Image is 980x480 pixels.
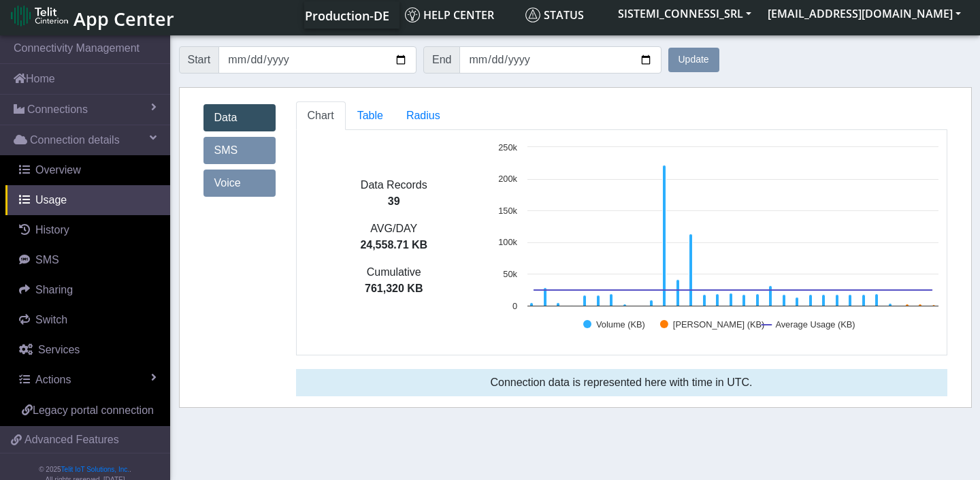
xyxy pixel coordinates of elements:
[203,170,276,197] a: Voice
[203,104,276,131] a: Data
[297,193,492,210] p: 39
[30,132,120,148] span: Connection details
[297,221,492,237] p: AVG/DAY
[5,215,170,245] a: History
[423,46,460,74] span: End
[5,155,170,185] a: Overview
[5,365,170,395] a: Actions
[498,237,517,247] text: 100k
[304,1,389,29] a: Your current platform instance
[33,404,154,416] span: Legacy portal connection
[759,1,969,26] button: [EMAIL_ADDRESS][DOMAIN_NAME]
[24,432,119,448] span: Advanced Features
[305,7,389,24] span: Production-DE
[498,206,517,216] text: 150k
[203,137,276,164] a: SMS
[35,374,71,385] span: Actions
[5,335,170,365] a: Services
[308,110,334,121] span: Chart
[405,7,420,22] img: knowledge.svg
[525,7,540,22] img: status.svg
[297,237,492,253] p: 24,558.71 KB
[406,110,440,121] span: Radius
[673,319,764,330] text: [PERSON_NAME] (KB)
[5,245,170,275] a: SMS
[35,284,73,295] span: Sharing
[5,305,170,335] a: Switch
[297,264,492,281] p: Cumulative
[5,185,170,215] a: Usage
[668,48,719,72] button: Update
[498,174,517,184] text: 200k
[297,281,492,297] p: 761,320 KB
[35,194,67,206] span: Usage
[525,7,584,22] span: Status
[61,466,129,473] a: Telit IoT Solutions, Inc.
[11,5,68,27] img: logo-telit-cinterion-gw-new.png
[73,6,174,31] span: App Center
[296,101,947,130] ul: Tabs
[503,269,517,279] text: 50k
[498,142,517,153] text: 250k
[35,164,81,176] span: Overview
[405,7,494,22] span: Help center
[35,254,59,266] span: SMS
[297,177,492,193] p: Data Records
[27,101,88,118] span: Connections
[399,1,520,29] a: Help center
[596,319,645,330] text: Volume (KB)
[179,46,220,74] span: Start
[5,275,170,305] a: Sharing
[35,224,69,236] span: History
[357,110,383,121] span: Table
[520,1,610,29] a: Status
[11,1,172,30] a: App Center
[38,344,80,355] span: Services
[512,301,517,311] text: 0
[610,1,759,26] button: SISTEMI_CONNESSI_SRL
[296,369,947,396] div: Connection data is represented here with time in UTC.
[775,319,855,330] text: Average Usage (KB)
[35,314,67,325] span: Switch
